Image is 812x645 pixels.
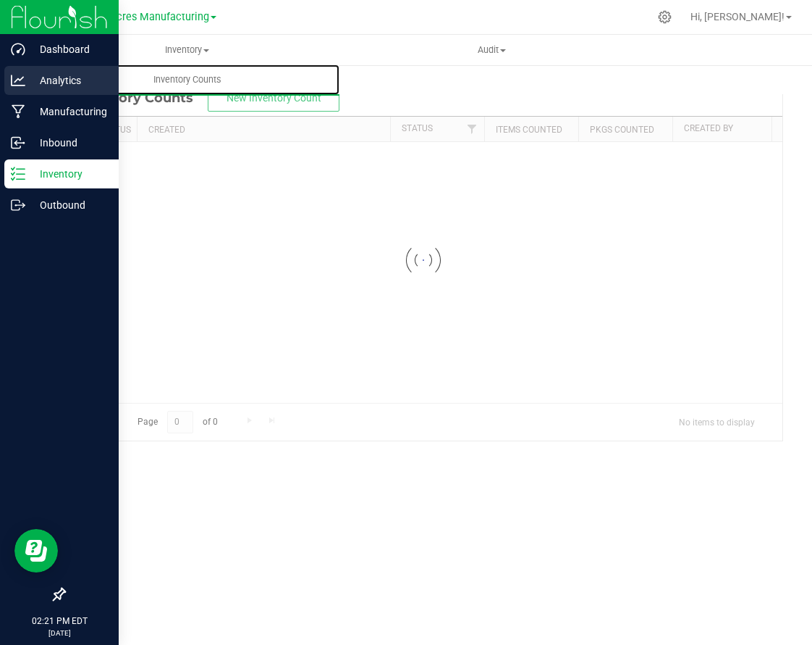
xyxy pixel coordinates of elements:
span: Green Acres Manufacturing [79,11,209,23]
p: Inventory [25,165,112,183]
a: Audit [339,35,644,65]
span: Inventory Counts [134,73,241,86]
a: Inventory [35,35,339,65]
inline-svg: Inventory [11,167,25,181]
inline-svg: Analytics [11,73,25,88]
p: Analytics [25,72,112,89]
a: Inventory Counts [35,64,339,95]
p: Outbound [25,196,112,214]
p: 02:21 PM EDT [7,615,112,628]
iframe: Resource center [14,529,58,573]
inline-svg: Outbound [11,198,25,212]
p: [DATE] [7,628,112,638]
p: Dashboard [25,41,112,58]
span: Inventory [35,43,339,57]
inline-svg: Inbound [11,136,25,150]
span: Hi, [PERSON_NAME]! [690,11,784,22]
p: Manufacturing [25,103,112,120]
span: Audit [340,43,643,57]
p: Inbound [25,134,112,151]
div: Manage settings [656,10,674,24]
inline-svg: Manufacturing [11,104,25,119]
inline-svg: Dashboard [11,42,25,57]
